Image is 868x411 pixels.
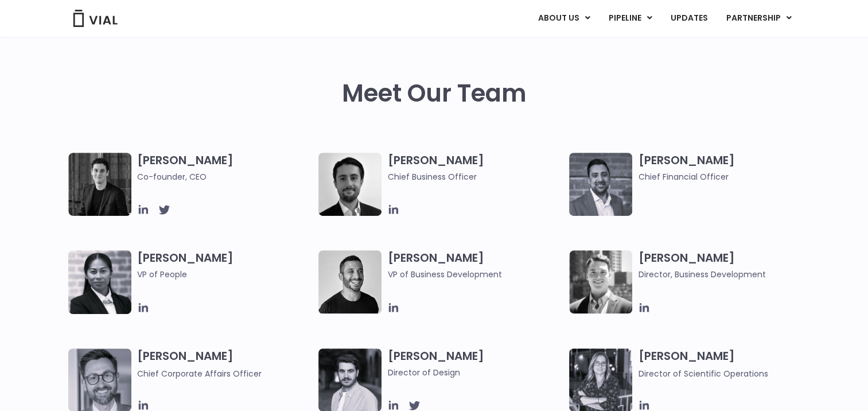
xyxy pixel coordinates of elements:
h3: [PERSON_NAME] [638,153,814,183]
img: A black and white photo of a smiling man in a suit at ARVO 2023. [569,250,632,313]
span: Chief Business Officer [387,170,563,183]
span: Chief Financial Officer [638,170,814,183]
img: Vial Logo [72,10,118,27]
h3: [PERSON_NAME] [137,153,313,183]
h3: [PERSON_NAME] [137,250,313,297]
span: VP of People [137,268,313,281]
h3: [PERSON_NAME] [638,250,814,281]
span: VP of Business Development [387,268,563,281]
h3: [PERSON_NAME] [387,250,563,281]
h3: [PERSON_NAME] [387,153,563,183]
span: Co-founder, CEO [137,170,313,183]
h3: [PERSON_NAME] [137,348,313,380]
h3: [PERSON_NAME] [638,348,814,380]
a: UPDATES [661,9,716,28]
img: Headshot of smiling man named Samir [569,153,632,216]
img: A black and white photo of a man in a suit holding a vial. [318,153,382,216]
h2: Meet Our Team [342,80,527,107]
span: Director of Design [387,366,563,379]
h3: [PERSON_NAME] [387,348,563,379]
img: Catie [68,250,131,314]
img: A black and white photo of a man in a suit attending a Summit. [68,153,131,216]
span: Director, Business Development [638,268,814,281]
span: Director of Scientific Operations [638,368,768,379]
img: A black and white photo of a man smiling. [318,250,382,313]
span: Chief Corporate Affairs Officer [137,368,262,379]
a: PIPELINEMenu Toggle [599,9,660,28]
a: ABOUT USMenu Toggle [528,9,598,28]
a: PARTNERSHIPMenu Toggle [717,9,800,28]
